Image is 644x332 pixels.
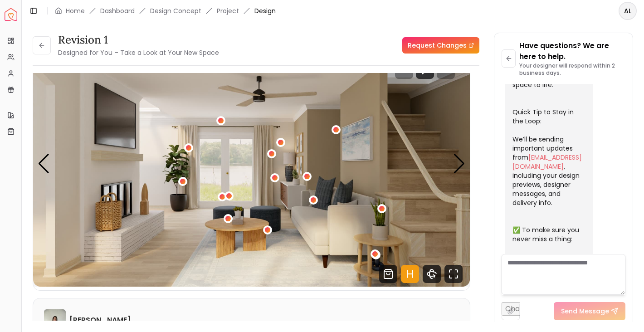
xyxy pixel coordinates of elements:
svg: Shop Products from this design [379,265,397,283]
div: Previous slide [38,154,50,174]
h6: [PERSON_NAME] [69,315,131,326]
h3: Revision 1 [58,33,219,47]
a: Spacejoy [5,8,17,21]
a: [EMAIL_ADDRESS][DOMAIN_NAME] [512,153,582,171]
li: Design Concept [150,6,201,15]
nav: breadcrumb [55,6,276,15]
a: Request Changes [402,37,479,54]
span: Design [254,6,276,15]
p: Your designer will respond within 2 business days. [519,62,625,77]
svg: 360 View [423,265,441,283]
div: 1 / 5 [33,41,470,287]
button: AL [619,2,637,20]
img: Spacejoy Logo [5,8,17,21]
a: Home [66,6,85,15]
div: Next slide [453,154,465,174]
div: Carousel [33,41,470,287]
svg: Fullscreen [444,265,463,283]
svg: Hotspots Toggle [401,265,419,283]
a: Project [217,6,239,15]
p: Have questions? We are here to help. [519,40,625,62]
span: AL [620,3,636,19]
a: Dashboard [100,6,135,15]
img: Design Render 3 [33,41,470,287]
img: Grazia Rodriguez [44,309,66,331]
small: Designed for You – Take a Look at Your New Space [58,48,219,57]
